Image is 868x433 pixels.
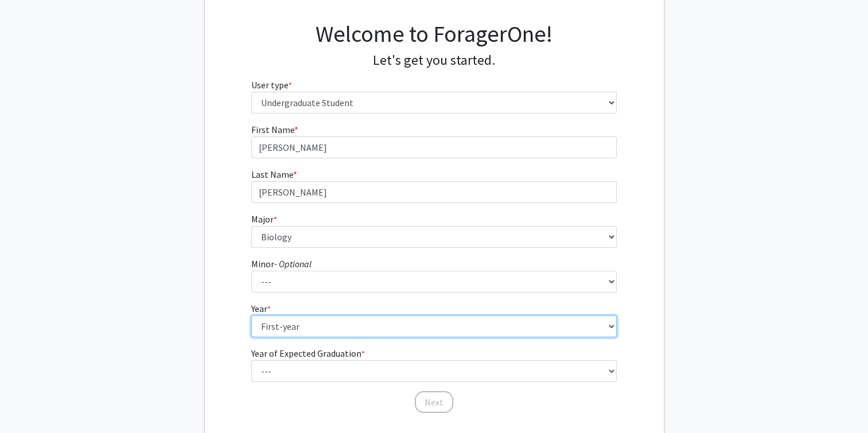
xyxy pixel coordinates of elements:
h4: Let's get you started. [251,52,617,69]
label: User type [251,78,292,92]
label: Year [251,302,271,315]
i: - Optional [274,258,312,270]
span: Last Name [251,169,293,180]
label: Minor [251,257,312,271]
label: Major [251,212,277,226]
span: First Name [251,124,294,135]
label: Year of Expected Graduation [251,346,365,360]
h1: Welcome to ForagerOne! [251,20,617,48]
iframe: Chat [9,381,49,424]
button: Next [415,391,453,413]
